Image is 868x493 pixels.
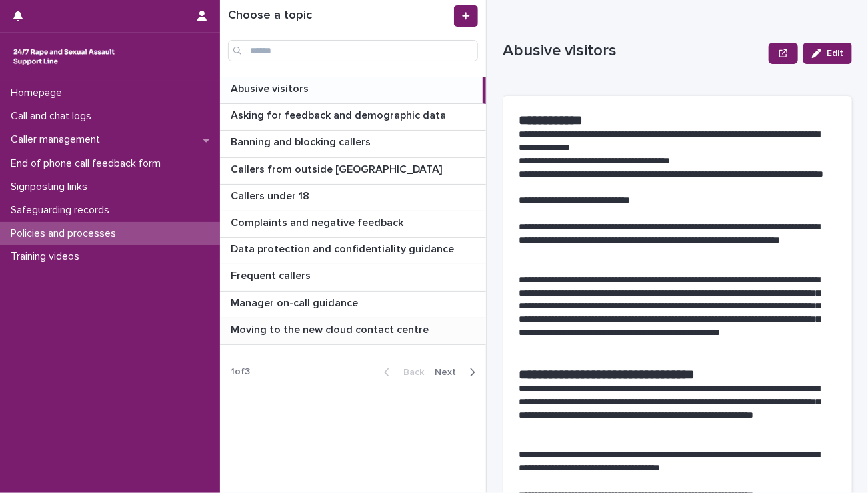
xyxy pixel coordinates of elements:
[395,368,424,377] span: Back
[231,321,431,336] p: Moving to the new cloud contact centre
[228,40,478,61] input: Search
[231,133,373,149] p: Banning and blocking callers
[220,104,486,131] a: Asking for feedback and demographic dataAsking for feedback and demographic data
[5,250,90,263] p: Training videos
[373,366,429,378] button: Back
[231,80,311,95] p: Abusive visitors
[5,110,102,123] p: Call and chat logs
[5,181,98,193] p: Signposting links
[220,356,261,388] p: 1 of 3
[5,157,171,170] p: End of phone call feedback form
[5,227,127,240] p: Policies and processes
[5,133,111,146] p: Caller management
[220,318,486,345] a: Moving to the new cloud contact centreMoving to the new cloud contact centre
[220,131,486,157] a: Banning and blocking callersBanning and blocking callers
[231,107,449,122] p: Asking for feedback and demographic data
[231,241,457,256] p: Data protection and confidentiality guidance
[220,77,486,104] a: Abusive visitorsAbusive visitors
[11,43,117,70] img: rhQMoQhaT3yELyF149Cw
[231,267,313,282] p: Frequent callers
[5,204,120,217] p: Safeguarding records
[220,292,486,318] a: Manager on-call guidanceManager on-call guidance
[429,366,486,378] button: Next
[803,43,852,64] button: Edit
[231,187,312,203] p: Callers under 18
[435,368,464,377] span: Next
[220,264,486,291] a: Frequent callersFrequent callers
[231,161,445,176] p: Callers from outside [GEOGRAPHIC_DATA]
[228,9,451,23] h1: Choose a topic
[220,185,486,211] a: Callers under 18Callers under 18
[220,238,486,264] a: Data protection and confidentiality guidanceData protection and confidentiality guidance
[231,214,406,229] p: Complaints and negative feedback
[231,294,361,310] p: Manager on-call guidance
[220,211,486,238] a: Complaints and negative feedbackComplaints and negative feedback
[5,87,73,99] p: Homepage
[220,158,486,185] a: Callers from outside [GEOGRAPHIC_DATA]Callers from outside [GEOGRAPHIC_DATA]
[827,49,843,58] span: Edit
[503,41,763,61] p: Abusive visitors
